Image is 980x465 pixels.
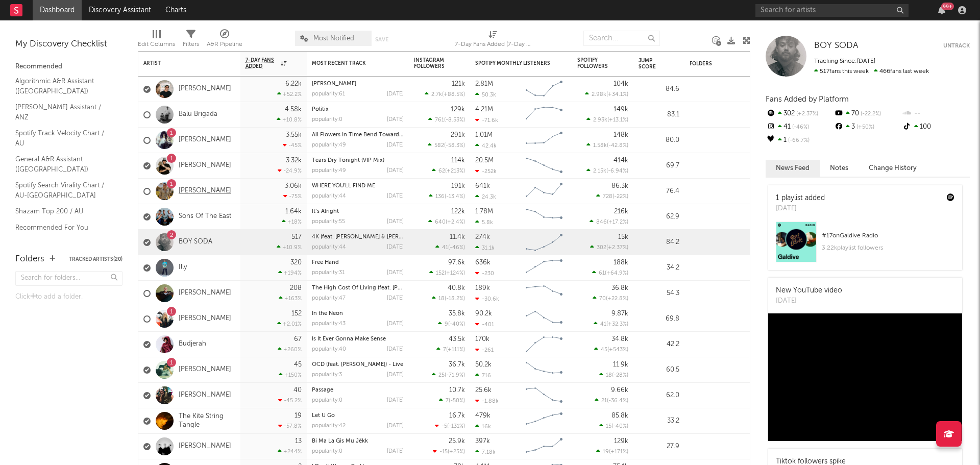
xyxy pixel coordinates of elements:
[690,61,766,67] div: Folders
[608,143,627,149] span: -42.8 %
[294,336,302,342] div: 67
[814,68,869,75] span: 517 fans this week
[312,387,333,393] a: Passage
[179,136,231,144] a: [PERSON_NAME]
[293,387,302,394] div: 40
[15,253,44,265] div: Folders
[444,92,463,97] span: +88.5 %
[312,372,342,378] div: popularity: 3
[791,125,809,130] span: -46 %
[312,107,329,112] a: Politix
[613,361,628,368] div: 11.9k
[618,234,628,240] div: 15k
[475,310,492,317] div: 90.2k
[475,219,493,226] div: 5.8k
[608,322,627,327] span: +32.3 %
[446,194,463,200] span: -13.4 %
[15,128,112,149] a: Spotify Track Velocity Chart / AU
[855,125,874,130] span: +50 %
[438,168,445,174] span: 62
[814,68,929,75] span: 466 fans last week
[448,347,463,353] span: +111 %
[475,259,491,266] div: 636k
[15,154,112,175] a: General A&R Assistant ([GEOGRAPHIC_DATA])
[639,134,679,146] div: 80.0
[279,295,302,302] div: +163 %
[387,244,404,250] div: [DATE]
[475,168,497,175] div: -252k
[312,260,404,265] div: Free Hand
[639,211,679,223] div: 62.9
[614,208,628,215] div: 216k
[611,336,628,342] div: 34.8k
[179,161,231,170] a: [PERSON_NAME]
[387,142,404,148] div: [DATE]
[608,168,627,174] span: -6.94 %
[179,314,231,323] a: [PERSON_NAME]
[451,132,465,138] div: 291k
[766,107,834,120] div: 302
[277,321,302,327] div: +2.01 %
[606,271,627,276] span: +64.9 %
[435,194,445,200] span: 136
[447,219,463,225] span: +2.4 %
[312,244,346,250] div: popularity: 44
[414,57,450,69] div: Instagram Followers
[442,245,448,251] span: 41
[428,116,465,123] div: ( )
[776,204,827,214] div: [DATE]
[179,340,206,349] a: Budjerah
[285,183,302,189] div: 3.06k
[639,58,664,70] div: Jump Score
[834,107,901,120] div: 70
[608,245,627,251] span: +2.37 %
[822,230,954,242] div: # 17 on Galdive Radio
[586,142,628,149] div: ( )
[594,346,628,353] div: ( )
[834,120,901,134] div: 3
[475,91,496,98] div: 50.3k
[312,362,404,368] div: OCD (feat. Chloe Dadd) - Live
[859,111,881,117] span: -22.2 %
[312,107,404,112] div: Politix
[179,365,231,374] a: [PERSON_NAME]
[475,234,490,240] div: 274k
[766,95,849,103] span: Fans Added by Platform
[521,255,567,281] svg: Chart title
[585,91,628,97] div: ( )
[606,373,612,378] span: 18
[795,111,818,117] span: +2.37 %
[475,157,494,164] div: 20.5M
[859,160,927,177] button: Change History
[822,242,954,254] div: 3.22k playlist followers
[776,296,842,306] div: [DATE]
[611,183,628,189] div: 86.3k
[179,263,187,272] a: Illy
[207,26,242,55] div: A&R Pipeline
[387,347,404,352] div: [DATE]
[446,117,463,123] span: -8.53 %
[597,245,606,251] span: 302
[608,92,627,97] span: +34.1 %
[593,295,628,302] div: ( )
[639,313,679,325] div: 69.8
[448,285,465,291] div: 40.8k
[450,234,465,240] div: 11.4k
[475,208,493,215] div: 1.78M
[312,260,339,265] a: Free Hand
[603,194,612,200] span: 728
[475,183,490,189] div: 641k
[312,81,356,87] a: [PERSON_NAME]
[814,41,858,51] a: BOY SODA
[312,311,343,316] a: In the Neon
[475,142,497,149] div: 42.4k
[611,285,628,291] div: 36.8k
[593,168,606,174] span: 2.15k
[521,102,567,128] svg: Chart title
[312,132,404,138] div: All Flowers In Time Bend Towards The Sun
[639,262,679,274] div: 34.2
[521,128,567,153] svg: Chart title
[521,357,567,383] svg: Chart title
[586,116,628,123] div: ( )
[614,259,628,266] div: 188k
